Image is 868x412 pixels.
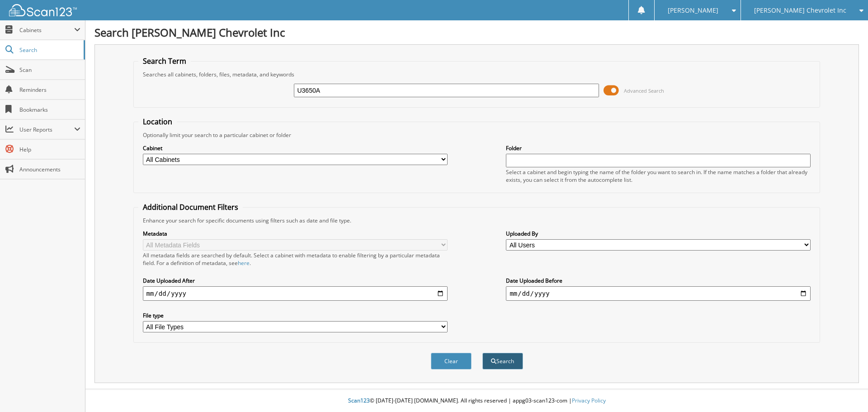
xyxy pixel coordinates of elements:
[624,87,664,94] span: Advanced Search
[138,202,243,212] legend: Additional Document Filters
[143,277,448,284] label: Date Uploaded After
[19,86,80,94] span: Reminders
[19,66,80,74] span: Scan
[138,131,816,139] div: Optionally limit your search to a particular cabinet or folder
[143,144,448,152] label: Cabinet
[143,286,448,301] input: start
[19,46,79,54] span: Search
[143,251,448,267] div: All metadata fields are searched by default. Select a cabinet with metadata to enable filtering b...
[19,146,80,153] span: Help
[506,230,811,237] label: Uploaded By
[138,71,816,78] div: Searches all cabinets, folders, files, metadata, and keywords
[19,106,80,114] span: Bookmarks
[754,8,846,13] span: [PERSON_NAME] Chevrolet Inc
[506,286,811,301] input: end
[138,217,816,224] div: Enhance your search for specific documents using filters such as date and file type.
[143,312,448,319] label: File type
[138,56,191,66] legend: Search Term
[143,230,448,237] label: Metadata
[138,117,177,127] legend: Location
[506,277,811,284] label: Date Uploaded Before
[19,166,80,173] span: Announcements
[506,168,811,184] div: Select a cabinet and begin typing the name of the folder you want to search in. If the name match...
[823,369,868,412] iframe: Chat Widget
[19,26,74,34] span: Cabinets
[85,390,868,412] div: © [DATE]-[DATE] [DOMAIN_NAME]. All rights reserved | appg03-scan123-com |
[348,397,370,404] span: Scan123
[506,144,811,152] label: Folder
[9,4,77,16] img: scan123-logo-white.svg
[19,126,74,133] span: User Reports
[238,259,250,267] a: here
[572,397,606,404] a: Privacy Policy
[668,8,718,13] span: [PERSON_NAME]
[431,353,472,369] button: Clear
[94,25,859,40] h1: Search [PERSON_NAME] Chevrolet Inc
[482,353,523,369] button: Search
